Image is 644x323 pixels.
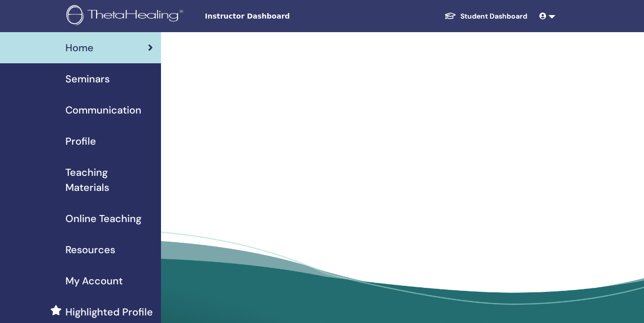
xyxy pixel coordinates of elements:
[205,11,356,22] span: Instructor Dashboard
[65,134,96,149] span: Profile
[66,5,187,28] img: logo.png
[436,7,535,26] a: Student Dashboard
[65,165,153,195] span: Teaching Materials
[65,40,94,55] span: Home
[65,211,141,226] span: Online Teaching
[444,12,456,20] img: graduation-cap-white.svg
[65,71,110,86] span: Seminars
[65,242,115,257] span: Resources
[65,102,141,118] span: Communication
[65,273,123,288] span: My Account
[65,304,153,319] span: Highlighted Profile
